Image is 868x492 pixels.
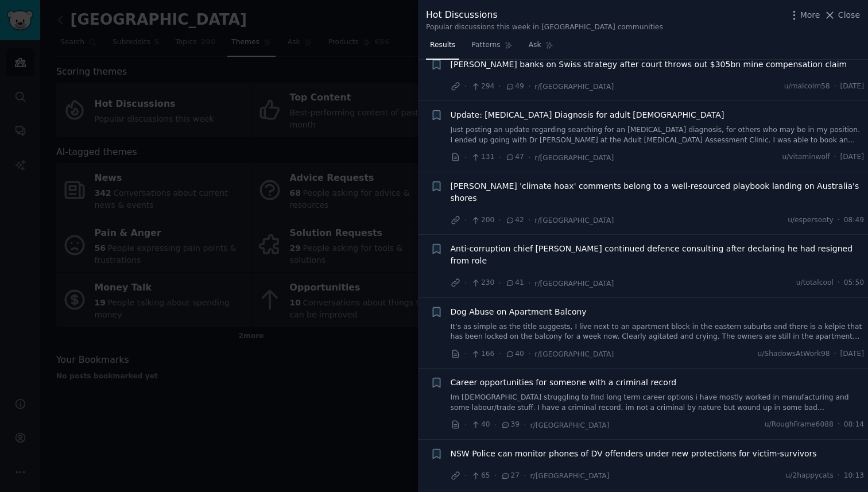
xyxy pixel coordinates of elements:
[528,80,530,92] span: ·
[464,348,467,360] span: ·
[834,152,836,162] span: ·
[498,152,501,164] span: ·
[757,349,830,359] span: u/ShadowsAtWork98
[451,322,865,342] a: It’s as simple as the title suggests, I live next to an apartment block in the eastern suburbs an...
[534,350,614,358] span: r/[GEOGRAPHIC_DATA]
[471,471,490,481] span: 65
[498,277,501,289] span: ·
[534,280,614,288] span: r/[GEOGRAPHIC_DATA]
[786,471,834,481] span: u/2happycats
[838,215,840,226] span: ·
[788,9,820,21] button: More
[471,215,494,226] span: 200
[528,152,530,164] span: ·
[530,472,610,480] span: r/[GEOGRAPHIC_DATA]
[498,80,501,92] span: ·
[838,420,840,430] span: ·
[471,82,494,92] span: 294
[528,277,530,289] span: ·
[426,36,459,60] a: Results
[501,420,520,430] span: 39
[464,470,467,482] span: ·
[451,243,865,267] a: Anti-corruption chief [PERSON_NAME] continued defence consulting after declaring he had resigned ...
[471,349,494,359] span: 166
[464,277,467,289] span: ·
[788,215,834,226] span: u/espersooty
[796,278,834,288] span: u/totalcool
[765,420,834,430] span: u/RoughFrame6088
[824,9,860,21] button: Close
[840,152,864,162] span: [DATE]
[451,109,724,121] a: Update: [MEDICAL_DATA] Diagnosis for adult [DEMOGRAPHIC_DATA]
[494,470,497,482] span: ·
[498,214,501,226] span: ·
[498,348,501,360] span: ·
[505,215,524,226] span: 42
[844,215,864,226] span: 08:49
[534,216,614,224] span: r/[GEOGRAPHIC_DATA]
[838,9,860,21] span: Close
[505,152,524,162] span: 47
[451,180,865,204] a: [PERSON_NAME] 'climate hoax' comments belong to a well-resourced playbook landing on Australia's ...
[464,152,467,164] span: ·
[525,36,557,60] a: Ask
[524,470,526,482] span: ·
[471,420,490,430] span: 40
[530,421,610,429] span: r/[GEOGRAPHIC_DATA]
[838,278,840,288] span: ·
[529,40,541,51] span: Ask
[840,349,864,359] span: [DATE]
[501,471,520,481] span: 27
[800,9,820,21] span: More
[430,40,455,51] span: Results
[471,152,494,162] span: 131
[505,82,524,92] span: 49
[505,278,524,288] span: 41
[464,419,467,431] span: ·
[840,82,864,92] span: [DATE]
[784,82,830,92] span: u/malcolm58
[451,377,677,389] a: Career opportunities for someone with a criminal record
[534,83,614,91] span: r/[GEOGRAPHIC_DATA]
[451,306,587,318] a: Dog Abuse on Apartment Balcony
[451,393,865,413] a: Im [DEMOGRAPHIC_DATA] struggling to find long term career options i have mostly worked in manufac...
[467,36,516,60] a: Patterns
[471,40,500,51] span: Patterns
[494,419,497,431] span: ·
[464,214,467,226] span: ·
[505,349,524,359] span: 40
[451,125,865,145] a: Just posting an update regarding searching for an [MEDICAL_DATA] diagnosis, for others who may be...
[528,214,530,226] span: ·
[838,471,840,481] span: ·
[524,419,526,431] span: ·
[426,8,663,22] div: Hot Discussions
[426,22,663,33] div: Popular discussions this week in [GEOGRAPHIC_DATA] communities
[782,152,830,162] span: u/vitaminwolf
[451,448,817,460] a: NSW Police can monitor phones of DV offenders under new protections for victim-survivors
[844,278,864,288] span: 05:50
[534,154,614,162] span: r/[GEOGRAPHIC_DATA]
[844,420,864,430] span: 08:14
[844,471,864,481] span: 10:13
[471,278,494,288] span: 230
[451,59,847,71] a: [PERSON_NAME] banks on Swiss strategy after court throws out $305bn mine compensation claim
[834,82,836,92] span: ·
[528,348,530,360] span: ·
[464,80,467,92] span: ·
[834,349,836,359] span: ·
